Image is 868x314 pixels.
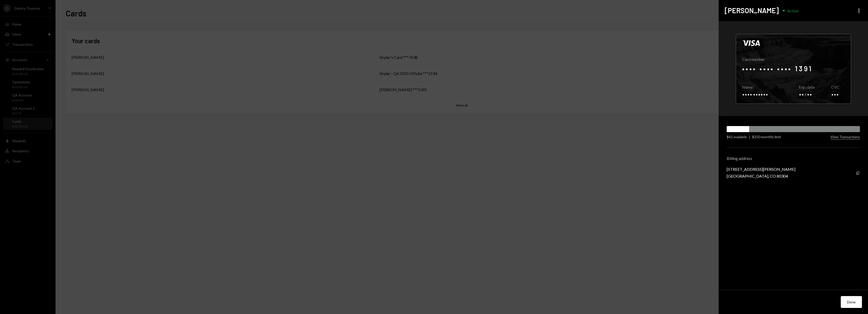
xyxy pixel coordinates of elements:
[727,156,860,161] div: Billing address
[727,134,747,139] div: $42 available
[736,34,851,104] div: Click to reveal
[725,6,779,15] h2: [PERSON_NAME]
[787,8,799,13] div: Active
[749,134,750,139] div: |
[727,174,795,178] div: [GEOGRAPHIC_DATA], CO 80304
[727,167,795,172] div: [STREET_ADDRESS][PERSON_NAME]
[752,134,781,139] div: $250 monthly limit
[830,135,860,139] button: View Transactions
[841,296,862,308] button: Done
